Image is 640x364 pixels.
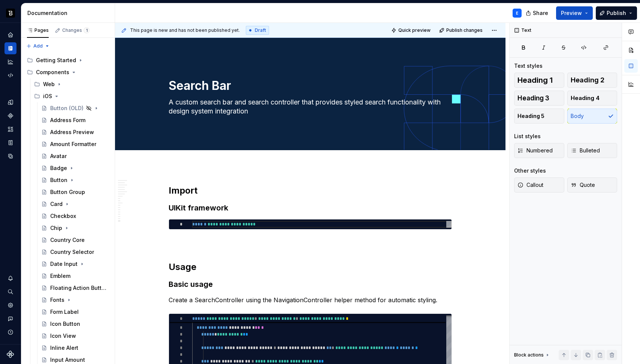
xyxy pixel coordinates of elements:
div: Inline Alert [50,344,78,352]
div: Chip [50,224,62,232]
p: Create a SearchController using the NavigationController helper method for automatic styling. [169,295,452,304]
div: Getting Started [24,54,112,66]
a: Analytics [4,56,16,68]
div: List styles [514,133,541,140]
div: Code automation [4,69,16,81]
span: This page is new and has not been published yet. [130,27,240,33]
a: Data sources [4,150,16,162]
a: Checkbox [38,210,112,222]
a: Fonts [38,294,112,306]
a: Home [4,29,16,41]
img: ef5c8306-425d-487c-96cf-06dd46f3a532.png [6,9,15,18]
div: Country Selector [50,248,94,256]
button: Bulleted [567,143,618,158]
span: Heading 4 [571,94,600,102]
span: Publish [607,9,626,17]
span: Publish changes [446,27,483,33]
div: Date Input [50,260,78,268]
a: Settings [4,299,16,311]
a: Address Preview [38,126,112,138]
a: Assets [4,123,16,135]
div: Components [4,110,16,122]
a: Amount Formatter [38,138,112,150]
div: Components [24,66,112,78]
span: Heading 2 [571,76,604,84]
span: Heading 1 [517,76,553,84]
div: Pages [27,27,49,33]
button: Heading 1 [514,73,564,88]
button: Contact support [4,313,16,325]
div: Button Group [50,188,85,196]
svg: Supernova Logo [7,351,14,358]
a: Floating Action Button [38,282,112,294]
a: Documentation [4,42,16,54]
div: Badge [50,164,67,172]
a: Address Form [38,114,112,126]
h2: Usage [169,261,452,273]
a: Emblem [38,270,112,282]
div: Web [43,81,55,88]
button: Heading 2 [567,73,618,88]
a: Card [38,198,112,210]
div: Emblem [50,272,70,280]
span: Heading 5 [517,112,544,120]
a: Chip [38,222,112,234]
a: Country Selector [38,246,112,258]
a: Storybook stories [4,137,16,149]
div: Web [31,78,112,90]
span: Quote [571,181,595,189]
div: Other styles [514,167,546,175]
a: Icon Button [38,318,112,330]
span: Numbered [517,147,553,154]
span: Add [33,43,43,49]
div: Search ⌘K [4,286,16,298]
a: Design tokens [4,96,16,108]
div: Text styles [514,62,543,70]
div: E [516,10,518,16]
span: Share [533,9,548,17]
div: Getting Started [36,57,76,64]
div: Floating Action Button [50,284,107,292]
div: iOS [31,90,112,102]
span: Draft [255,27,266,33]
div: Address Form [50,116,85,124]
div: Form Label [50,308,79,316]
button: Quote [567,178,618,192]
div: Icon View [50,332,76,340]
div: Changes [62,27,90,33]
a: Inline Alert [38,342,112,354]
div: Components [36,69,69,76]
a: Button (OLD) [38,102,112,114]
span: Heading 3 [517,94,549,102]
a: Date Input [38,258,112,270]
button: Numbered [514,143,564,158]
span: 1 [84,27,90,33]
button: Heading 3 [514,91,564,106]
textarea: Search Bar [167,77,450,95]
button: Callout [514,178,564,192]
div: Card [50,200,63,208]
div: Checkbox [50,212,76,220]
textarea: A custom search bar and search controller that provides styled search functionality with design s... [167,96,450,117]
button: Add [24,41,52,51]
button: Notifications [4,272,16,284]
div: Input Amount [50,356,85,364]
span: Quick preview [398,27,431,33]
div: Avatar [50,152,67,160]
h3: Basic usage [169,279,452,289]
div: Fonts [50,296,64,304]
div: Block actions [514,350,550,360]
div: Button [50,176,67,184]
div: Button (OLD) [50,104,84,112]
button: Heading 4 [567,91,618,106]
a: Button [38,174,112,186]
